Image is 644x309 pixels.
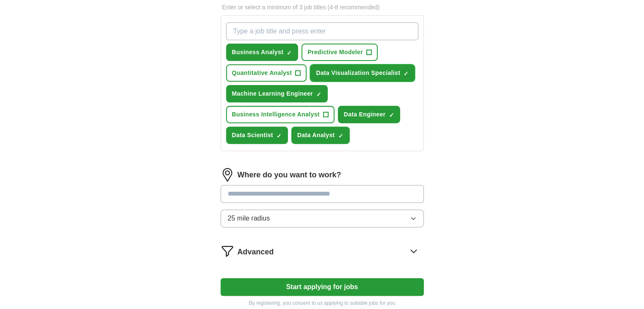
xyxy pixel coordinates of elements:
span: ✓ [404,70,409,77]
span: Quantitative Analyst [232,69,292,77]
span: Predictive Modeler [307,48,363,57]
img: filter [221,244,234,258]
span: Machine Learning Engineer [232,89,313,98]
p: Enter or select a minimum of 3 job titles (4-8 recommended) [221,3,424,12]
input: Type a job title and press enter [226,22,418,40]
span: ✓ [276,132,282,139]
button: 25 mile radius [221,210,424,227]
span: Data Visualization Specialist [316,69,400,77]
button: Predictive Modeler [301,44,378,61]
button: Start applying for jobs [221,278,424,296]
p: By registering, you consent to us applying to suitable jobs for you [221,299,424,307]
img: location.png [221,168,234,182]
label: Where do you want to work? [238,169,341,181]
span: Data Engineer [344,110,386,119]
span: ✓ [287,50,292,56]
span: ✓ [389,112,394,119]
span: Business Analyst [232,48,284,57]
button: Data Visualization Specialist✓ [310,64,415,82]
span: ✓ [338,132,343,139]
button: Machine Learning Engineer✓ [226,85,328,102]
button: Quantitative Analyst [226,64,307,82]
span: Advanced [238,246,274,258]
button: Data Scientist✓ [226,127,288,144]
button: Business Intelligence Analyst [226,106,334,123]
button: Data Engineer✓ [338,106,401,123]
button: Data Analyst✓ [291,127,350,144]
span: Data Scientist [232,131,274,140]
span: Business Intelligence Analyst [232,110,320,119]
span: Data Analyst [297,131,335,140]
button: Business Analyst✓ [226,44,299,61]
span: 25 mile radius [228,213,270,223]
span: ✓ [316,91,321,98]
